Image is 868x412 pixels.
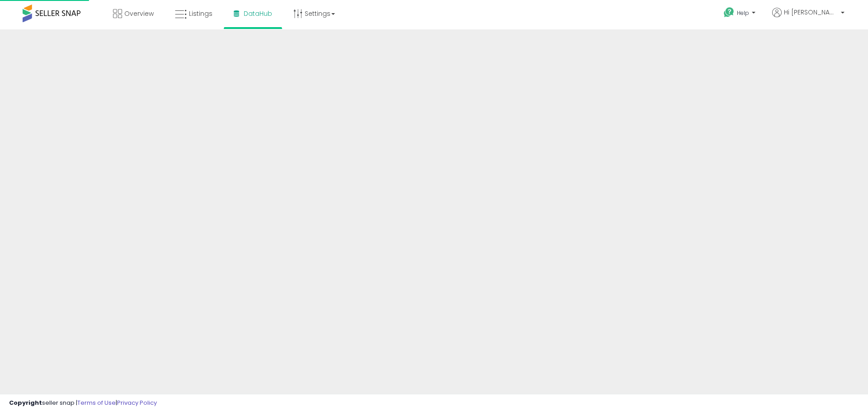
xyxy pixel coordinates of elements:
[784,8,838,17] span: Hi [PERSON_NAME]
[9,399,157,407] div: seller snap | |
[772,8,844,28] a: Hi [PERSON_NAME]
[737,9,749,17] span: Help
[9,398,42,407] strong: Copyright
[124,9,154,18] span: Overview
[117,398,157,407] a: Privacy Policy
[244,9,272,18] span: DataHub
[189,9,212,18] span: Listings
[77,398,116,407] a: Terms of Use
[723,7,735,18] i: Get Help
